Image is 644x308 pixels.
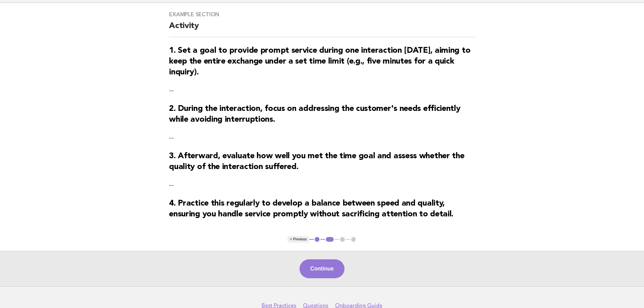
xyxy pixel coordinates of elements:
[169,199,453,218] strong: 4. Practice this regularly to develop a balance between speed and quality, ensuring you handle se...
[300,259,344,278] button: Continue
[169,181,475,190] p: --
[169,21,475,37] h2: Activity
[169,11,475,18] h3: Example Section
[169,152,464,171] strong: 3. Afterward, evaluate how well you met the time goal and assess whether the quality of the inter...
[287,236,309,243] button: < Previous
[169,133,475,143] p: --
[169,105,460,124] strong: 2. During the interaction, focus on addressing the customer's needs efficiently while avoiding in...
[169,47,470,76] strong: 1. Set a goal to provide prompt service during one interaction [DATE], aiming to keep the entire ...
[314,236,320,243] button: 1
[325,236,335,243] button: 2
[169,86,475,95] p: --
